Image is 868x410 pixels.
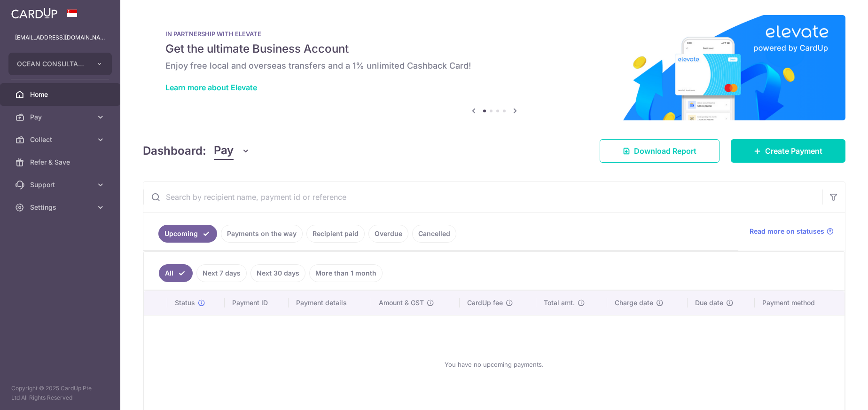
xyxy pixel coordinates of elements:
[731,139,845,163] a: Create Payment
[379,298,424,307] span: Amount & GST
[8,53,112,75] button: OCEAN CONSULTANT EMPLOYMENT PTE. LTD.
[309,264,383,282] a: More than 1 month
[143,15,845,120] img: Renovation banner
[30,180,92,189] span: Support
[155,323,833,406] div: You have no upcoming payments.
[30,203,92,212] span: Settings
[755,291,845,315] th: Payment method
[17,59,86,69] span: OCEAN CONSULTANT EMPLOYMENT PTE. LTD.
[765,145,822,157] span: Create Payment
[143,182,822,212] input: Search by recipient name, payment id or reference
[306,225,365,243] a: Recipient paid
[159,264,193,282] a: All
[214,142,250,160] button: Pay
[165,60,823,71] h6: Enjoy free local and overseas transfers and a 1% unlimited Cashback Card!
[695,298,723,307] span: Due date
[412,225,456,243] a: Cancelled
[750,227,824,236] span: Read more on statuses
[196,264,247,282] a: Next 7 days
[368,225,408,243] a: Overdue
[750,227,834,236] a: Read more on statuses
[15,33,105,42] p: [EMAIL_ADDRESS][DOMAIN_NAME]
[175,298,195,307] span: Status
[158,225,217,243] a: Upcoming
[30,135,92,144] span: Collect
[467,298,503,307] span: CardUp fee
[30,158,92,167] span: Refer & Save
[165,83,257,92] a: Learn more about Elevate
[808,382,859,405] iframe: Opens a widget where you can find more information
[289,291,371,315] th: Payment details
[30,112,92,122] span: Pay
[143,142,206,159] h4: Dashboard:
[221,225,303,243] a: Payments on the way
[165,30,823,38] p: IN PARTNERSHIP WITH ELEVATE
[250,264,305,282] a: Next 30 days
[615,298,653,307] span: Charge date
[11,8,57,19] img: CardUp
[544,298,575,307] span: Total amt.
[600,139,719,163] a: Download Report
[30,90,92,99] span: Home
[634,145,696,157] span: Download Report
[214,142,234,160] span: Pay
[225,291,289,315] th: Payment ID
[165,41,823,56] h5: Get the ultimate Business Account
